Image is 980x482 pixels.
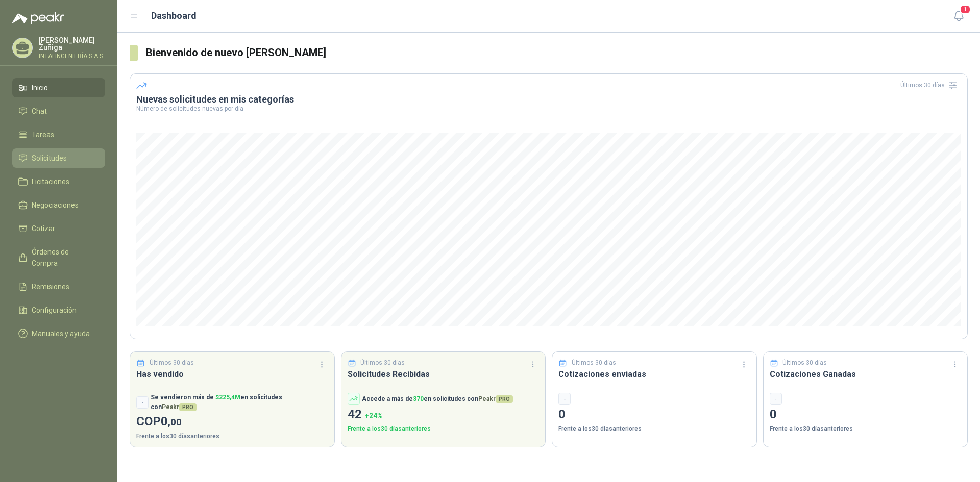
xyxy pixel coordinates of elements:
[32,246,95,269] span: Órdenes de Compra
[179,403,197,411] span: PRO
[32,176,69,187] span: Licitaciones
[12,12,64,24] img: Logo peakr
[150,358,194,368] p: Últimos 30 días
[12,125,105,144] a: Tareas
[32,153,67,164] span: Solicitudes
[12,102,105,121] a: Chat
[12,219,105,238] a: Cotizar
[12,242,105,273] a: Órdenes de Compra
[151,9,197,23] h1: Dashboard
[12,277,105,296] a: Remisiones
[900,77,961,93] div: Últimos 30 días
[32,305,77,316] span: Configuración
[782,358,827,368] p: Últimos 30 días
[136,396,149,409] div: -
[161,414,182,428] span: 0
[12,172,105,191] a: Licitaciones
[558,393,571,405] div: -
[12,148,105,168] a: Solicitudes
[770,368,962,380] h3: Cotizaciones Ganadas
[12,324,105,343] a: Manuales y ayuda
[348,424,540,434] p: Frente a los 30 días anteriores
[136,106,961,112] p: Número de solicitudes nuevas por día
[215,394,240,401] span: $ 225,4M
[12,78,105,97] a: Inicio
[39,37,105,51] p: [PERSON_NAME] Zuñiga
[136,93,961,106] h3: Nuevas solicitudes en mis categorías
[32,106,47,117] span: Chat
[32,223,55,234] span: Cotizar
[32,328,90,339] span: Manuales y ayuda
[558,424,750,434] p: Frente a los 30 días anteriores
[496,395,513,403] span: PRO
[168,416,182,428] span: ,00
[558,368,750,380] h3: Cotizaciones enviadas
[365,412,383,420] span: + 24 %
[348,368,540,380] h3: Solicitudes Recibidas
[32,129,54,140] span: Tareas
[136,368,328,380] h3: Has vendido
[572,358,616,368] p: Últimos 30 días
[770,405,962,424] p: 0
[146,45,968,61] h3: Bienvenido de nuevo [PERSON_NAME]
[32,281,69,292] span: Remisiones
[558,405,750,424] p: 0
[360,358,405,368] p: Últimos 30 días
[151,393,328,412] p: Se vendieron más de en solicitudes con
[136,432,328,441] p: Frente a los 30 días anteriores
[960,5,971,14] span: 1
[12,195,105,215] a: Negociaciones
[413,395,424,402] span: 370
[949,7,968,26] button: 1
[348,405,540,424] p: 42
[12,300,105,320] a: Configuración
[136,412,328,432] p: COP
[162,403,197,411] span: Peakr
[39,53,105,59] p: INTAI INGENIERÍA S.A.S
[362,394,513,404] p: Accede a más de en solicitudes con
[770,424,962,434] p: Frente a los 30 días anteriores
[32,82,48,93] span: Inicio
[32,199,79,211] span: Negociaciones
[478,395,513,402] span: Peakr
[770,393,782,405] div: -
